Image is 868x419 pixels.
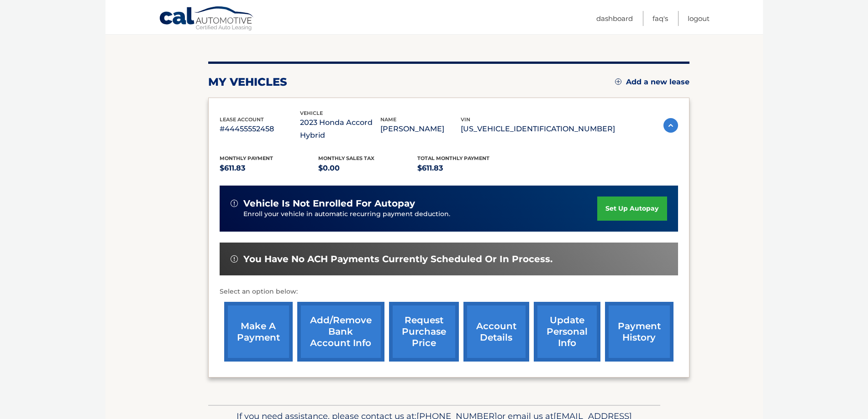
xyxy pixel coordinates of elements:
[663,118,678,133] img: accordion-active.svg
[220,162,319,175] p: $611.83
[380,123,461,135] p: [PERSON_NAME]
[220,123,300,135] p: #44455552458
[243,253,552,265] span: You have no ACH payments currently scheduled or in process.
[615,78,621,85] img: add.svg
[461,116,470,123] span: vin
[220,155,273,161] span: Monthly Payment
[463,302,529,362] a: account details
[300,110,323,116] span: vehicle
[159,6,255,32] a: Cal Automotive
[597,197,667,221] a: set up autopay
[652,11,668,26] a: FAQ's
[417,155,489,161] span: Total Monthly Payment
[596,11,633,26] a: Dashboard
[417,162,516,175] p: $611.83
[220,286,678,297] p: Select an option below:
[300,116,380,142] p: 2023 Honda Accord Hybrid
[615,78,689,87] a: Add a new lease
[243,198,415,209] span: vehicle is not enrolled for autopay
[389,302,459,362] a: request purchase price
[231,200,238,207] img: alert-white.svg
[461,123,615,135] p: [US_VEHICLE_IDENTIFICATION_NUMBER]
[318,162,417,175] p: $0.00
[224,302,293,362] a: make a payment
[605,302,673,362] a: payment history
[231,255,238,263] img: alert-white.svg
[318,155,374,161] span: Monthly sales Tax
[243,209,598,219] p: Enroll your vehicle in automatic recurring payment deduction.
[380,116,396,123] span: name
[208,75,287,89] h2: my vehicles
[220,116,264,123] span: lease account
[534,302,600,362] a: update personal info
[688,11,710,26] a: Logout
[297,302,384,362] a: Add/Remove bank account info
